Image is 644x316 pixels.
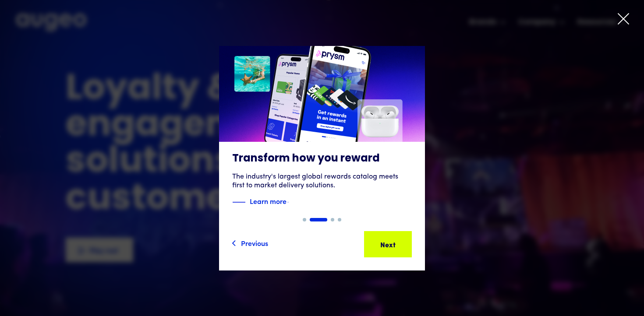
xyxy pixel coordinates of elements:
[250,196,287,206] strong: Learn more
[232,197,245,207] img: Blue decorative line
[310,218,327,221] div: Show slide 2 of 4
[219,46,425,218] a: Transform how you rewardThe industry's largest global rewards catalog meets first to market deliv...
[232,152,412,165] h3: Transform how you reward
[241,238,268,248] div: Previous
[287,197,301,207] img: Blue text arrow
[331,218,334,221] div: Show slide 3 of 4
[303,218,306,221] div: Show slide 1 of 4
[232,172,412,190] div: The industry's largest global rewards catalog meets first to market delivery solutions.
[338,218,341,221] div: Show slide 4 of 4
[364,231,412,257] a: Next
